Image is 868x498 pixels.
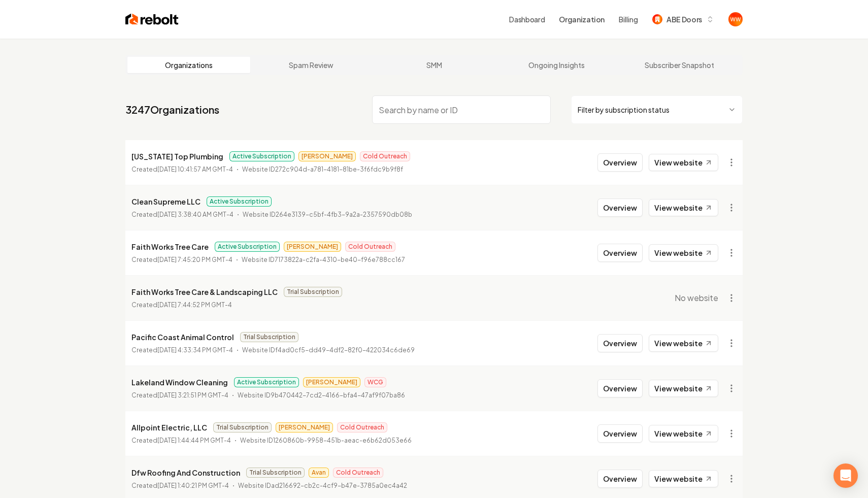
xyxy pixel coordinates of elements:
[157,482,229,489] time: [DATE] 1:40:21 PM GMT-4
[649,470,718,487] a: View website
[618,57,741,73] a: Subscriber Snapshot
[131,436,231,446] p: Created
[234,377,299,387] span: Active Subscription
[242,345,415,355] p: Website ID f4ad0cf5-dd49-4df2-82f0-422034c6de69
[125,12,179,26] img: Rebolt Logo
[131,376,228,388] p: Lakeland Window Cleaning
[131,150,223,162] p: [US_STATE] Top Plumbing
[240,332,298,342] span: Trial Subscription
[649,425,718,442] a: View website
[284,242,341,252] span: [PERSON_NAME]
[597,424,643,443] button: Overview
[242,164,403,175] p: Website ID 272c904d-a781-4181-81be-3f6fdc9b9f8f
[131,390,228,401] p: Created
[337,422,387,433] span: Cold Outreach
[207,196,272,207] span: Active Subscription
[131,241,209,253] p: Faith Works Tree Care
[649,335,718,352] a: View website
[728,12,743,26] img: Will Wallace
[213,422,272,433] span: Trial Subscription
[553,10,611,28] button: Organization
[649,244,718,261] a: View website
[238,481,407,491] p: Website ID ad216692-cb2c-4cf9-b47e-3785a0ec4a42
[597,244,643,262] button: Overview
[157,437,231,444] time: [DATE] 1:44:44 PM GMT-4
[597,334,643,352] button: Overview
[157,391,228,399] time: [DATE] 3:21:51 PM GMT-4
[131,195,201,208] p: Clean Supreme LLC
[649,380,718,397] a: View website
[242,255,405,265] p: Website ID 7173822a-c2fa-4310-be40-f96e788cc167
[373,57,495,73] a: SMM
[303,377,360,387] span: [PERSON_NAME]
[619,14,638,24] button: Billing
[284,287,342,297] span: Trial Subscription
[157,301,232,309] time: [DATE] 7:44:52 PM GMT-4
[597,198,643,217] button: Overview
[597,470,643,488] button: Overview
[509,14,545,24] a: Dashboard
[833,463,858,488] div: Open Intercom Messenger
[131,481,229,491] p: Created
[333,468,383,478] span: Cold Outreach
[360,151,410,161] span: Cold Outreach
[131,164,233,175] p: Created
[131,300,232,310] p: Created
[345,242,395,252] span: Cold Outreach
[131,345,233,355] p: Created
[238,390,405,401] p: Website ID 9b470442-7cd2-4166-bfa4-47af9f07ba86
[276,422,333,433] span: [PERSON_NAME]
[127,57,250,73] a: Organizations
[246,468,305,478] span: Trial Subscription
[495,57,618,73] a: Ongoing Insights
[157,256,232,263] time: [DATE] 7:45:20 PM GMT-4
[728,12,743,26] button: Open user button
[666,14,702,25] span: ABE Doors
[131,331,234,343] p: Pacific Coast Animal Control
[309,468,329,478] span: Avan
[157,165,233,173] time: [DATE] 10:41:57 AM GMT-4
[652,14,662,24] img: ABE Doors
[243,210,412,220] p: Website ID 264e3139-c5bf-4fb3-9a2a-2357590db08b
[372,95,551,124] input: Search by name or ID
[125,103,219,117] a: 3247Organizations
[675,292,718,304] span: No website
[649,199,718,216] a: View website
[649,154,718,171] a: View website
[597,379,643,397] button: Overview
[240,436,412,446] p: Website ID 1260860b-9958-451b-aeac-e6b62d053e66
[364,377,386,387] span: WCG
[131,421,207,434] p: Allpoint Electric, LLC
[229,151,294,161] span: Active Subscription
[250,57,373,73] a: Spam Review
[298,151,356,161] span: [PERSON_NAME]
[131,286,278,298] p: Faith Works Tree Care & Landscaping LLC
[215,242,280,252] span: Active Subscription
[131,255,232,265] p: Created
[597,153,643,172] button: Overview
[157,346,233,354] time: [DATE] 4:33:34 PM GMT-4
[157,211,233,218] time: [DATE] 3:38:40 AM GMT-4
[131,467,240,479] p: Dfw Roofing And Construction
[131,210,233,220] p: Created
